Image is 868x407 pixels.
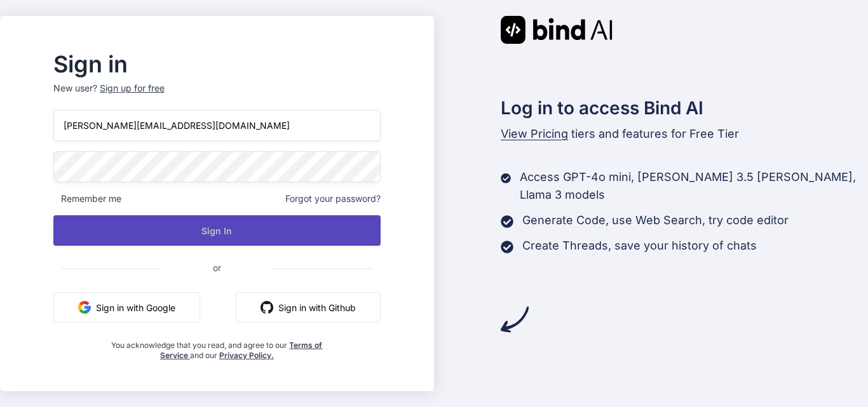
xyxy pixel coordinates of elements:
p: Generate Code, use Web Search, try code editor [522,211,789,229]
p: Create Threads, save your history of chats [522,237,757,255]
span: View Pricing [501,127,568,140]
span: Forgot your password? [285,192,381,205]
p: Access GPT-4o mini, [PERSON_NAME] 3.5 [PERSON_NAME], Llama 3 models [520,168,868,204]
button: Sign In [53,215,381,246]
div: Sign up for free [100,82,165,95]
span: Remember me [53,192,121,205]
input: Login or Email [53,110,381,141]
img: github [261,301,273,314]
button: Sign in with Google [53,292,200,323]
h2: Log in to access Bind AI [501,95,868,121]
img: arrow [501,305,529,333]
a: Terms of Service [160,340,323,360]
div: You acknowledge that you read, and agree to our and our [108,333,327,361]
p: New user? [53,82,381,110]
button: Sign in with Github [236,292,381,323]
span: or [162,252,272,283]
img: Bind AI logo [501,16,613,44]
p: tiers and features for Free Tier [501,125,868,143]
h2: Sign in [53,54,381,74]
img: google [78,301,91,314]
a: Privacy Policy. [219,350,274,360]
